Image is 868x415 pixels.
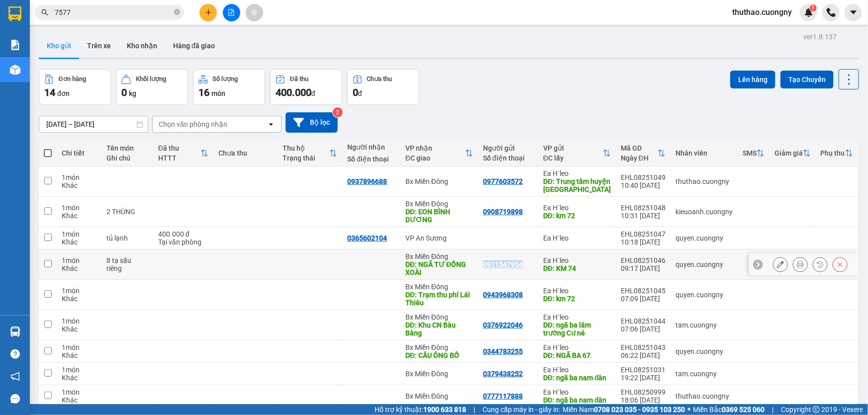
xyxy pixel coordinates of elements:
span: Cung cấp máy in - giấy in: [482,404,560,415]
div: DĐ: Trung tâm huyện krongbuk [543,177,611,193]
div: tủ lạnh [107,234,148,242]
svg: open [267,120,275,128]
span: search [41,9,48,16]
div: Tại văn phòng [158,238,208,246]
button: Số lượng16món [193,69,265,105]
div: Khác [62,295,97,303]
span: close-circle [174,9,180,15]
div: Khác [62,396,97,404]
div: Khác [62,351,97,359]
div: VP nhận [405,144,465,152]
div: 18:06 [DATE] [621,396,666,404]
div: 10:18 [DATE] [621,238,666,246]
div: 0365602104 [347,234,387,242]
div: 1 món [62,388,97,396]
button: Tạo Chuyến [780,71,834,88]
div: quyen.cuongny [675,347,733,355]
div: 2 THÙNG [107,208,148,216]
div: 0943968308 [483,291,523,299]
button: Đơn hàng14đơn [39,69,111,105]
div: SMS [743,149,757,157]
img: icon-new-feature [804,8,813,17]
div: DĐ: ngã ba nam đàn [543,396,611,404]
div: Ea H`leo [543,204,611,212]
div: Giảm giá [774,149,803,157]
button: Kho gửi [39,34,79,58]
div: kieuoanh.cuongny [675,208,733,216]
div: EHL08251047 [621,230,666,238]
div: EHL08251044 [621,317,666,325]
div: Chưa thu [367,76,392,83]
div: thuthao.cuongny [675,177,733,185]
div: Đã thu [290,76,308,83]
span: close-circle [174,8,180,17]
div: Nhân viên [675,149,733,157]
span: 1 [811,4,815,11]
div: 0376922046 [483,321,523,329]
div: Ea H`leo [543,256,611,264]
button: Lên hàng [730,71,775,88]
div: Người nhận [347,143,395,151]
div: DĐ: Khu CN Bàu Bàng [405,321,473,337]
div: Bx Miền Đông [405,392,473,400]
button: plus [199,4,217,21]
div: 8 tạ sầu riêng [107,256,148,272]
div: 10:40 [DATE] [621,181,666,189]
span: đ [358,89,362,97]
div: DĐ: NGÃ TƯ ĐỒNG XOÀI [405,260,473,276]
sup: 1 [810,4,817,11]
div: 07:06 [DATE] [621,325,666,333]
span: message [10,394,20,404]
button: Trên xe [79,34,119,58]
strong: 0369 525 060 [722,406,765,414]
th: Toggle SortBy [616,140,671,166]
span: 400.000 [276,86,311,98]
span: đ [311,89,315,97]
div: Khác [62,181,97,189]
span: file-add [228,9,235,16]
img: warehouse-icon [10,327,20,337]
div: tam.cuongny [675,321,733,329]
div: Bx Miền Đông [405,252,473,260]
span: notification [10,372,20,381]
div: Bx Miền Đông [405,313,473,321]
div: Bx Miền Đông [405,370,473,378]
div: Khác [62,264,97,272]
button: Kho nhận [119,34,165,58]
button: Khối lượng0kg [116,69,188,105]
div: VP gửi [543,144,603,152]
div: 0344783255 [483,347,523,355]
div: Số điện thoại [347,155,395,163]
div: Khác [62,374,97,382]
th: Toggle SortBy [770,140,816,166]
div: 0379438252 [483,370,523,378]
th: Toggle SortBy [738,140,770,166]
span: 0 [353,86,358,98]
div: Chi tiết [62,149,97,157]
div: DĐ: km 72 [543,212,611,220]
div: 1 món [62,366,97,374]
div: quyen.cuongny [675,260,733,268]
sup: 2 [333,107,343,117]
div: Ea H`leo [543,313,611,321]
div: 0937896688 [347,177,387,185]
span: kg [129,89,136,97]
div: Khác [62,238,97,246]
button: file-add [223,4,240,21]
div: Bx Miền Đông [405,283,473,291]
div: 400.000 đ [158,230,208,238]
div: Sửa đơn hàng [773,257,788,272]
div: 10:31 [DATE] [621,212,666,220]
strong: 1900 633 818 [423,406,466,414]
div: quyen.cuongny [675,234,733,242]
span: Miền Bắc [693,404,765,415]
th: Toggle SortBy [816,140,858,166]
span: question-circle [10,349,20,359]
div: DĐ: NGÃ BA 67 [543,351,611,359]
div: Khối lượng [136,76,166,83]
div: 0908719898 [483,208,523,216]
div: Người gửi [483,144,533,152]
div: Đơn hàng [59,76,86,83]
div: Ea H`leo [543,388,611,396]
span: Miền Nam [563,404,685,415]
